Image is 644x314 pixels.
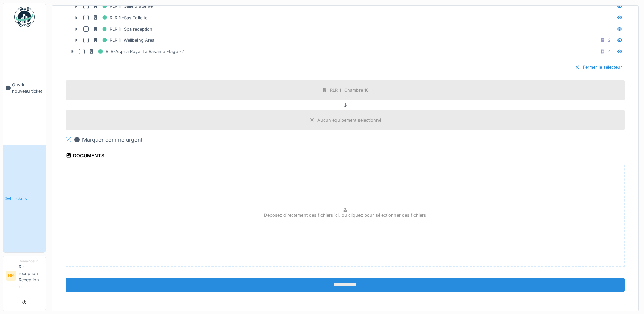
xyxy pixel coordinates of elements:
a: Ouvrir nouveau ticket [3,31,46,145]
a: Tickets [3,145,46,252]
div: RLR 1 -Wellbeing Area [93,36,154,45]
div: RLR 1 -Spa reception [93,25,152,33]
div: 2 [608,37,611,43]
a: RR DemandeurRlr reception Reception rlr [6,259,43,294]
li: Rlr reception Reception rlr [19,259,43,293]
div: RLR-Aspria Royal La Rasante Etage -2 [89,47,184,56]
img: Badge_color-CXgf-gQk.svg [14,7,35,27]
div: Demandeur [19,259,43,264]
div: RLR 1 -Sas Toilette [93,14,147,22]
span: Tickets [13,195,43,202]
li: RR [6,271,16,281]
p: Déposez directement des fichiers ici, ou cliquez pour sélectionner des fichiers [264,212,426,219]
div: RLR 1 -Salle d'attente [93,2,153,11]
div: Documents [66,151,104,162]
div: 4 [608,48,611,55]
div: Fermer le sélecteur [572,63,625,72]
span: Ouvrir nouveau ticket [12,82,43,94]
div: RLR 1 -Chambre 16 [330,87,369,93]
div: Aucun équipement sélectionné [317,117,381,123]
div: Marquer comme urgent [74,136,142,144]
